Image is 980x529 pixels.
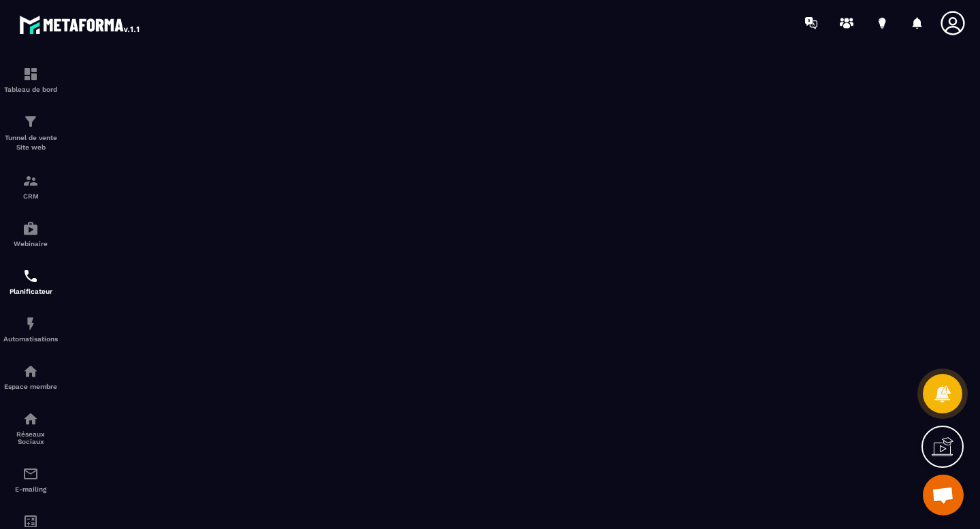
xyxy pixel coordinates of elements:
a: emailemailE-mailing [3,456,58,503]
a: formationformationCRM [3,163,58,210]
a: automationsautomationsEspace membre [3,353,58,400]
a: formationformationTunnel de vente Site web [3,103,58,163]
p: Webinaire [3,240,58,248]
p: Espace membre [3,383,58,390]
p: Réseaux Sociaux [3,430,58,445]
p: Planificateur [3,288,58,295]
a: schedulerschedulerPlanificateur [3,258,58,305]
p: CRM [3,192,58,200]
img: automations [22,220,39,237]
img: logo [19,12,142,37]
p: Tunnel de vente Site web [3,133,58,152]
a: automationsautomationsWebinaire [3,210,58,258]
div: Ouvrir le chat [923,475,964,515]
a: formationformationTableau de bord [3,56,58,103]
p: Automatisations [3,335,58,343]
a: social-networksocial-networkRéseaux Sociaux [3,400,58,456]
img: social-network [22,411,39,427]
img: formation [22,66,39,82]
p: Tableau de bord [3,86,58,93]
img: email [22,466,39,482]
img: formation [22,114,39,130]
a: automationsautomationsAutomatisations [3,305,58,353]
img: formation [22,173,39,189]
img: automations [22,315,39,332]
p: E-mailing [3,485,58,493]
img: automations [22,363,39,379]
img: scheduler [22,268,39,284]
